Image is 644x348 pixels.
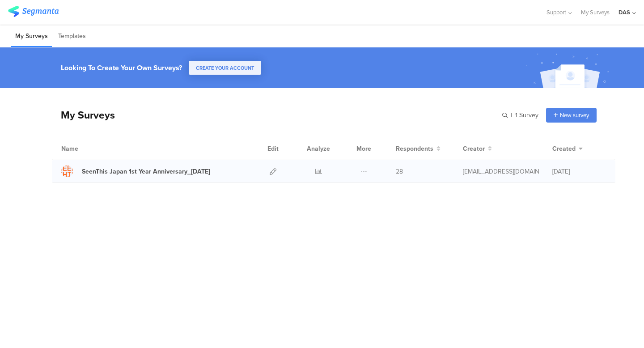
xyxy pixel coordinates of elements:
div: t.udagawa@accelerators.jp [463,167,539,176]
a: SeenThis Japan 1st Year Anniversary_[DATE] [61,166,210,177]
button: Respondents [396,144,441,153]
span: New survey [560,111,589,119]
div: [DATE] [552,167,606,176]
button: Created [552,144,583,153]
span: Creator [463,144,485,153]
li: My Surveys [11,26,52,47]
div: SeenThis Japan 1st Year Anniversary_9/10/2025 [82,167,210,176]
div: Analyze [305,137,332,160]
span: 28 [396,167,403,176]
div: Name [61,144,115,153]
span: Support [547,8,566,17]
li: Templates [54,26,90,47]
img: segmanta logo [8,6,59,17]
img: create_account_image.svg [523,50,615,91]
div: Edit [263,137,283,160]
span: | [509,110,513,120]
span: CREATE YOUR ACCOUNT [196,64,254,72]
button: Creator [463,144,492,153]
div: My Surveys [52,107,115,123]
button: CREATE YOUR ACCOUNT [189,61,261,75]
div: More [354,137,373,160]
span: Respondents [396,144,433,153]
div: DAS [619,8,630,17]
div: Looking To Create Your Own Surveys? [61,63,182,73]
span: Created [552,144,576,153]
span: 1 Survey [515,110,538,120]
